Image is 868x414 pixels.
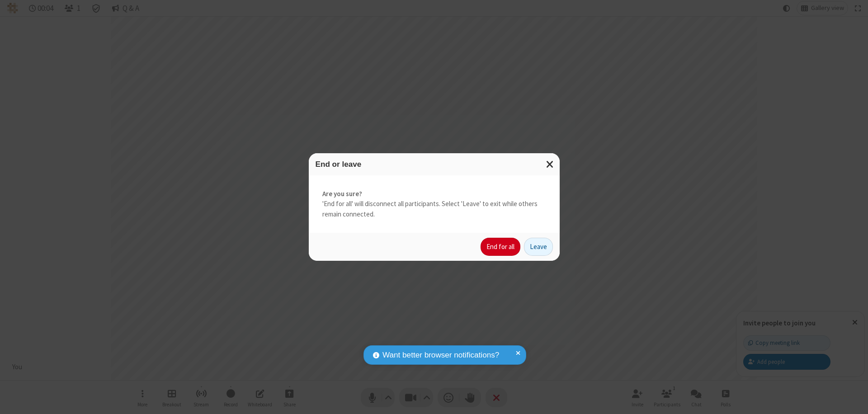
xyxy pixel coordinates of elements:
h3: End or leave [316,160,553,169]
div: 'End for all' will disconnect all participants. Select 'Leave' to exit while others remain connec... [309,175,560,233]
strong: Are you sure? [322,189,546,199]
button: Close modal [541,153,560,175]
button: Leave [524,238,553,256]
button: End for all [481,238,520,256]
span: Want better browser notifications? [382,349,499,361]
